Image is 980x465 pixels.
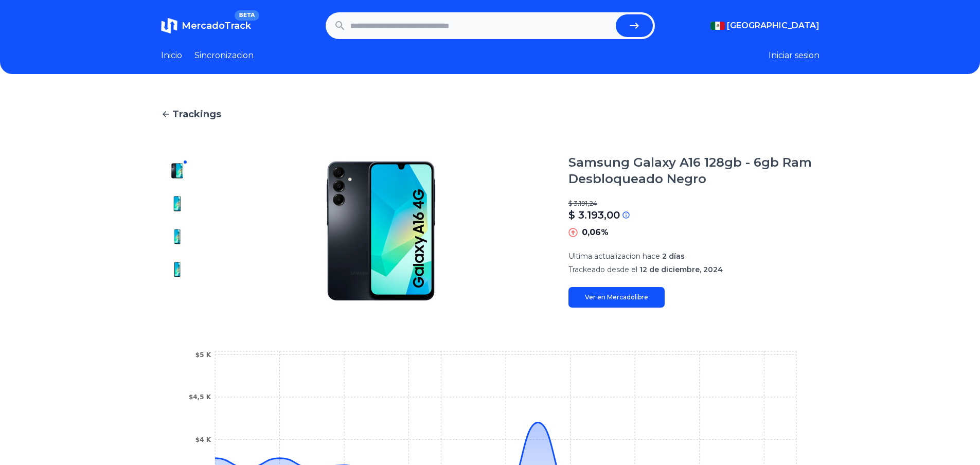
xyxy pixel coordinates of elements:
a: Sincronizacion [194,49,254,62]
p: $ 3.193,00 [568,208,620,222]
tspan: $4,5 K [188,394,211,401]
p: $ 3.191,24 [568,200,819,208]
img: Samsung Galaxy A16 128gb - 6gb Ram Desbloqueado Negro [169,261,186,278]
img: MercadoTrack [161,17,177,34]
img: Samsung Galaxy A16 128gb - 6gb Ram Desbloqueado Negro [169,228,186,245]
span: [GEOGRAPHIC_DATA] [727,20,819,32]
img: Samsung Galaxy A16 128gb - 6gb Ram Desbloqueado Negro [215,154,548,308]
a: Trackings [161,107,819,121]
button: [GEOGRAPHIC_DATA] [710,20,819,32]
span: Trackings [172,107,221,121]
tspan: $4 K [195,436,211,443]
tspan: $5 K [195,351,211,359]
span: BETA [235,10,259,21]
span: Ultima actualizacion hace [568,252,660,261]
a: MercadoTrackBETA [161,17,251,34]
span: 12 de diciembre, 2024 [639,265,723,274]
span: Trackeado desde el [568,265,637,274]
span: MercadoTrack [182,20,251,31]
span: 2 días [662,252,685,261]
button: Iniciar sesion [769,49,819,62]
p: 0,06% [582,226,609,239]
h1: Samsung Galaxy A16 128gb - 6gb Ram Desbloqueado Negro [568,154,819,187]
img: Samsung Galaxy A16 128gb - 6gb Ram Desbloqueado Negro [169,195,186,212]
img: Samsung Galaxy A16 128gb - 6gb Ram Desbloqueado Negro [169,163,186,179]
a: Inicio [161,49,182,62]
a: Ver en Mercadolibre [568,287,665,308]
img: Mexico [710,22,725,30]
